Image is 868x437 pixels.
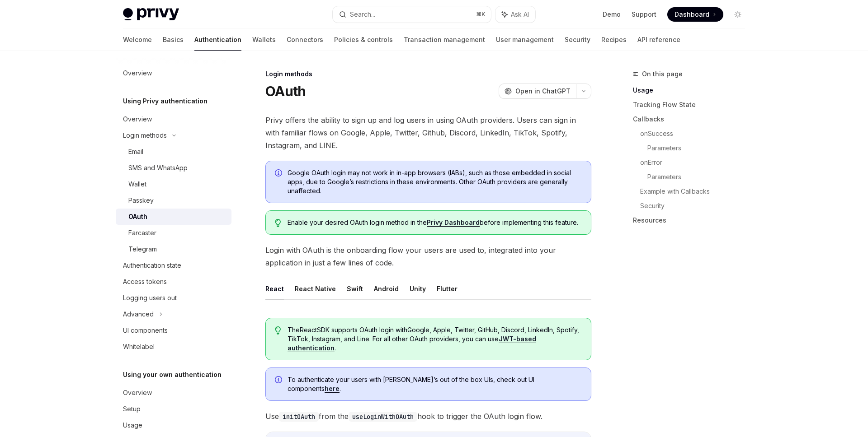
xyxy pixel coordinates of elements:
[476,11,486,18] span: ⌘ K
[632,10,656,19] a: Support
[275,376,284,385] svg: Info
[128,195,154,206] div: Passkey
[123,341,155,352] div: Whitelabel
[349,412,417,422] code: useLoginWithOAuth
[642,69,683,79] span: On this page
[496,29,554,51] a: User management
[265,70,591,79] div: Login methods
[123,309,154,320] div: Advanced
[123,404,141,414] div: Setup
[128,228,156,238] div: Farcaster
[350,9,375,20] div: Search...
[731,7,745,22] button: Toggle dark mode
[123,8,179,21] img: light logo
[279,412,319,422] code: initOAuth
[640,126,752,141] a: onSuccess
[640,184,752,199] a: Example with Callbacks
[123,68,152,79] div: Overview
[601,29,627,51] a: Recipes
[128,163,188,173] div: SMS and WhatsApp
[163,29,184,51] a: Basics
[116,257,231,274] a: Authentication state
[288,375,582,393] span: To authenticate your users with [PERSON_NAME]’s out of the box UIs, check out UI components .
[116,111,231,127] a: Overview
[288,325,582,353] span: The React SDK supports OAuth login with Google, Apple, Twitter, GitHub, Discord, LinkedIn, Spotif...
[640,155,752,170] a: onError
[275,219,281,227] svg: Tip
[667,7,723,22] a: Dashboard
[116,385,231,401] a: Overview
[515,87,571,96] span: Open in ChatGPT
[603,10,621,19] a: Demo
[333,6,491,23] button: Search...⌘K
[194,29,241,51] a: Authentication
[116,241,231,257] a: Telegram
[288,168,582,195] span: Google OAuth login may not work in in-app browsers (IABs), such as those embedded in social apps,...
[123,420,142,431] div: Usage
[116,192,231,209] a: Passkey
[123,260,181,271] div: Authentication state
[116,65,231,81] a: Overview
[123,276,167,287] div: Access tokens
[252,29,276,51] a: Wallets
[123,325,168,336] div: UI components
[128,211,147,222] div: OAuth
[275,326,281,335] svg: Tip
[410,278,426,299] button: Unity
[265,114,591,152] span: Privy offers the ability to sign up and log users in using OAuth providers. Users can sign in wit...
[128,146,143,157] div: Email
[265,410,591,423] span: Use from the hook to trigger the OAuth login flow.
[275,169,284,178] svg: Info
[633,98,752,112] a: Tracking Flow State
[287,29,323,51] a: Connectors
[647,141,752,155] a: Parameters
[123,96,208,107] h5: Using Privy authentication
[116,274,231,290] a: Access tokens
[123,387,152,398] div: Overview
[633,112,752,126] a: Callbacks
[116,144,231,160] a: Email
[499,84,576,99] button: Open in ChatGPT
[511,10,529,19] span: Ask AI
[123,114,152,125] div: Overview
[265,83,306,99] h1: OAuth
[265,244,591,269] span: Login with OAuth is the onboarding flow your users are used to, integrated into your application ...
[123,29,152,51] a: Welcome
[295,278,336,299] button: React Native
[565,29,590,51] a: Security
[325,385,340,393] a: here
[437,278,458,299] button: Flutter
[404,29,485,51] a: Transaction management
[265,278,284,299] button: React
[427,218,480,227] a: Privy Dashboard
[116,322,231,339] a: UI components
[347,278,363,299] button: Swift
[637,29,680,51] a: API reference
[128,179,146,190] div: Wallet
[633,83,752,98] a: Usage
[116,339,231,355] a: Whitelabel
[288,218,582,227] span: Enable your desired OAuth login method in the before implementing this feature.
[123,293,177,303] div: Logging users out
[116,417,231,433] a: Usage
[374,278,399,299] button: Android
[116,176,231,192] a: Wallet
[647,170,752,184] a: Parameters
[116,225,231,241] a: Farcaster
[123,369,222,380] h5: Using your own authentication
[116,160,231,176] a: SMS and WhatsApp
[116,209,231,225] a: OAuth
[633,213,752,228] a: Resources
[116,290,231,306] a: Logging users out
[128,244,157,255] div: Telegram
[123,130,167,141] div: Login methods
[495,6,535,23] button: Ask AI
[640,199,752,213] a: Security
[334,29,393,51] a: Policies & controls
[675,10,709,19] span: Dashboard
[116,401,231,417] a: Setup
